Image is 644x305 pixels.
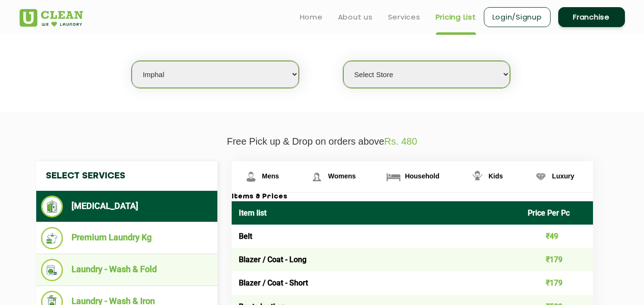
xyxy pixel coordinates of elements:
li: Laundry - Wash & Fold [41,259,213,281]
td: Belt [232,225,521,248]
p: Free Pick up & Drop on orders above [20,136,625,147]
a: Login/Signup [484,7,551,27]
img: Luxury [532,168,549,185]
span: Womens [328,172,356,180]
img: Womens [308,168,325,185]
img: Laundry - Wash & Fold [41,259,63,281]
th: Price Per Pc [521,201,593,225]
a: Pricing List [436,11,476,23]
td: Blazer / Coat - Long [232,248,521,271]
img: Kids [469,168,486,185]
img: Household [385,168,402,185]
td: ₹49 [521,225,593,248]
span: Kids [489,172,503,180]
a: Franchise [558,7,625,27]
td: ₹179 [521,271,593,295]
span: Mens [262,172,279,180]
li: [MEDICAL_DATA] [41,196,213,217]
a: About us [338,11,373,23]
img: UClean Laundry and Dry Cleaning [20,9,83,27]
img: Dry Cleaning [41,196,63,217]
th: Item list [232,201,521,225]
img: Mens [243,168,259,185]
h4: Select Services [36,161,217,191]
a: Home [300,11,323,23]
a: Services [388,11,420,23]
h3: Items & Prices [232,193,593,201]
li: Premium Laundry Kg [41,227,213,249]
span: Luxury [552,172,574,180]
img: Premium Laundry Kg [41,227,63,249]
span: Rs. 480 [384,136,417,147]
td: Blazer / Coat - Short [232,271,521,295]
span: Household [405,172,439,180]
td: ₹179 [521,248,593,271]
